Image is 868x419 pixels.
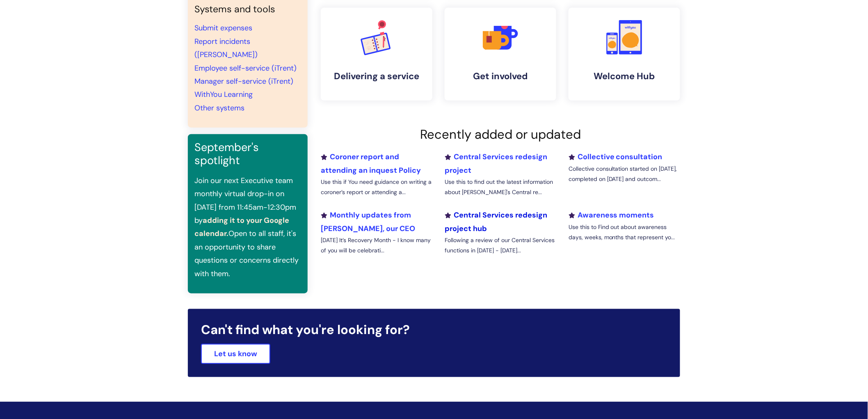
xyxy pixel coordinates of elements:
a: Coroner report and attending an inquest Policy [321,152,421,175]
p: Use this to find out the latest information about [PERSON_NAME]'s Central re... [445,177,556,197]
p: Join our next Executive team monthly virtual drop-in on [DATE] from 11:45am-12:30pm by Open to al... [194,174,301,280]
a: Other systems [194,103,244,113]
h4: Delivering a service [327,71,426,82]
p: [DATE] It’s Recovery Month - I know many of you will be celebrati... [321,235,432,256]
a: Submit expenses [194,23,252,33]
h2: Recently added or updated [321,127,680,142]
h4: Get involved [451,71,550,82]
a: Central Services redesign project [445,152,547,175]
a: adding it to your Google calendar. [194,215,289,238]
h3: September's spotlight [194,141,301,167]
p: Use this if You need guidance on writing a coroner’s report or attending a... [321,177,432,197]
a: Awareness moments [569,210,654,220]
a: Report incidents ([PERSON_NAME]) [194,37,258,60]
h4: Welcome Hub [575,71,674,82]
p: Use this to Find out about awareness days, weeks, months that represent yo... [569,222,680,243]
h2: Can't find what you're looking for? [201,322,667,337]
a: Let us know [201,344,270,364]
a: Central Services redesign project hub [445,210,547,233]
a: Get involved [445,8,556,101]
a: Collective consultation [569,152,662,162]
p: Following a review of our Central Services functions in [DATE] - [DATE]... [445,235,556,256]
a: Monthly updates from [PERSON_NAME], our CEO [321,210,415,233]
a: WithYou Learning [194,89,253,99]
p: Collective consultation started on [DATE], completed on [DATE] and outcom... [569,164,680,184]
a: Delivering a service [321,8,432,101]
a: Welcome Hub [569,8,680,101]
h4: Systems and tools [194,4,301,15]
a: Manager self-service (iTrent) [194,76,293,86]
a: Employee self-service (iTrent) [194,63,297,73]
